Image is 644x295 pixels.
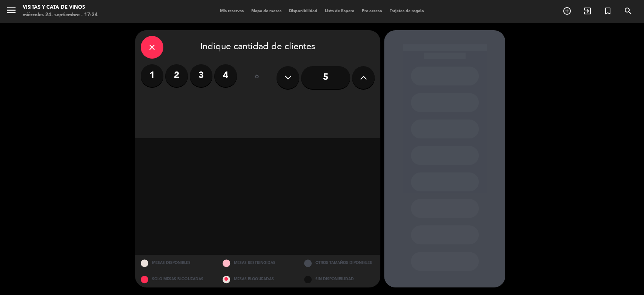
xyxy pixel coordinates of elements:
div: Visitas y Cata de Vinos [23,4,98,11]
div: miércoles 24. septiembre - 17:34 [23,11,98,19]
i: exit_to_app [583,6,592,16]
i: turned_in_not [603,6,612,16]
span: Pre-acceso [358,9,386,13]
div: MESAS DISPONIBLES [135,255,217,271]
div: Indique cantidad de clientes [141,36,375,59]
div: SOLO MESAS BLOQUEADAS [135,271,217,287]
span: Mis reservas [216,9,247,13]
label: 4 [214,64,237,87]
i: close [148,43,157,52]
span: Mapa de mesas [247,9,285,13]
div: SIN DISPONIBILIDAD [298,271,380,287]
label: 3 [190,64,212,87]
i: search [624,6,633,16]
i: add_circle_outline [563,6,572,16]
div: MESAS BLOQUEADAS [217,271,299,287]
label: 2 [165,64,188,87]
span: Tarjetas de regalo [386,9,428,13]
label: 1 [141,64,163,87]
div: OTROS TAMAÑOS DIPONIBLES [298,255,380,271]
div: MESAS RESTRINGIDAS [217,255,299,271]
div: ó [244,64,269,91]
button: menu [6,5,17,19]
i: menu [6,5,17,16]
span: Disponibilidad [285,9,321,13]
span: Lista de Espera [321,9,358,13]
